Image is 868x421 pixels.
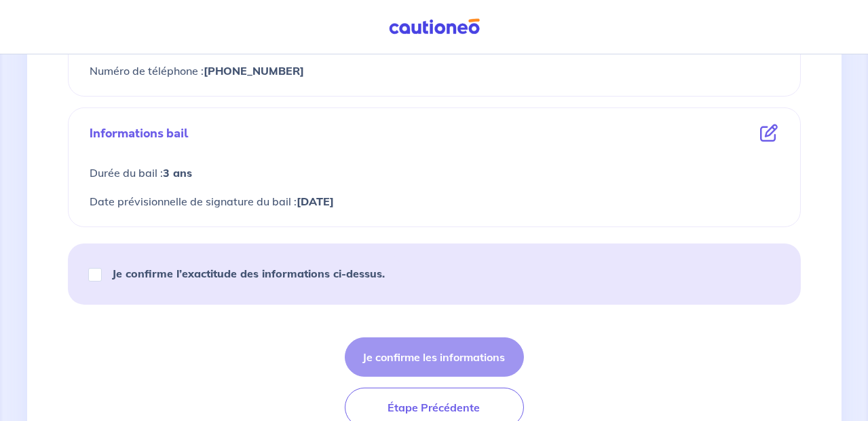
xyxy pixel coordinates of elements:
[297,195,335,208] strong: [DATE]
[90,164,778,182] p: Durée du bail :
[383,18,485,35] img: Cautioneo
[204,64,305,78] strong: [PHONE_NUMBER]
[164,166,193,180] strong: 3 ans
[90,62,778,80] p: Numéro de téléphone :
[113,267,385,280] strong: Je confirme l’exactitude des informations ci-dessus.
[90,192,778,210] p: Date prévisionnelle de signature du bail :
[90,124,189,142] p: Informations bail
